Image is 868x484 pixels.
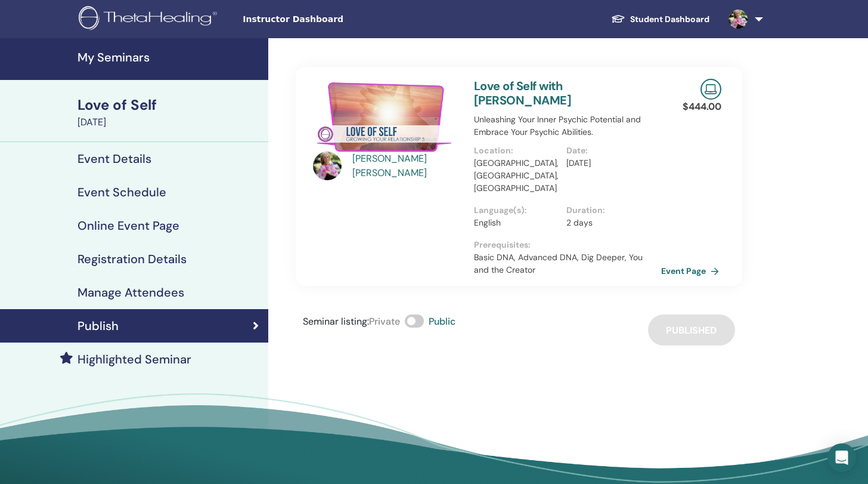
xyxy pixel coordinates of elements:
[77,152,151,166] h4: Event Details
[827,443,856,472] div: Open Intercom Messenger
[77,115,261,130] div: [DATE]
[566,157,652,169] p: [DATE]
[313,79,460,155] img: Love of Self
[352,152,463,180] a: [PERSON_NAME] [PERSON_NAME]
[77,50,261,64] h4: My Seminars
[77,252,187,266] h4: Registration Details
[77,352,191,366] h4: Highlighted Seminar
[566,217,652,229] p: 2 days
[474,217,559,229] p: English
[79,6,221,33] img: logo.png
[77,185,166,199] h4: Event Schedule
[683,100,721,114] p: $ 444.00
[77,285,184,300] h4: Manage Attendees
[474,251,659,276] p: Basic DNA, Advanced DNA, Dig Deeper, You and the Creator
[474,157,559,195] p: [GEOGRAPHIC_DATA], [GEOGRAPHIC_DATA], [GEOGRAPHIC_DATA]
[429,315,455,328] span: Public
[77,95,261,115] div: Love of Self
[77,319,119,333] h4: Publish
[303,315,369,328] span: Seminar listing :
[474,239,659,251] p: Prerequisites :
[474,144,559,157] p: Location :
[602,8,719,30] a: Student Dashboard
[474,204,559,217] p: Language(s) :
[611,14,625,24] img: graduation-cap-white.svg
[566,144,652,157] p: Date :
[566,204,652,217] p: Duration :
[70,95,268,130] a: Love of Self[DATE]
[728,10,748,29] img: default.jpg
[700,79,721,100] img: Live Online Seminar
[474,78,571,108] a: Love of Self with [PERSON_NAME]
[243,13,421,26] span: Instructor Dashboard
[313,152,342,180] img: default.jpg
[369,315,400,328] span: Private
[77,218,179,233] h4: Online Event Page
[474,113,659,138] p: Unleashing Your Inner Psychic Potential and Embrace Your Psychic Abilities.
[661,262,724,280] a: Event Page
